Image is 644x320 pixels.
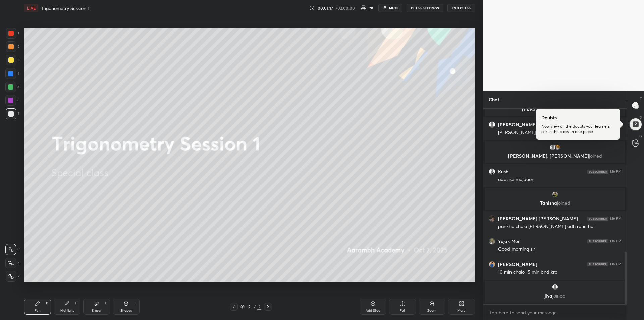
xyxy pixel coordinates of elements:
div: Shapes [120,309,132,312]
span: joined [557,200,570,206]
div: / [254,305,256,309]
div: C [5,244,20,255]
div: 1:16 PM [610,170,621,174]
img: default.png [549,144,556,151]
div: [PERSON_NAME] ka test sol wala link nahi mil raha [498,129,621,136]
p: D [640,115,642,120]
span: joined [589,153,602,159]
div: 2 [246,305,253,309]
div: 1:16 PM [610,262,621,266]
div: Add Slide [366,309,380,312]
h6: Kush [498,169,508,175]
div: grid [483,109,627,304]
img: default.png [552,284,558,290]
button: CLASS SETTINGS [407,4,443,12]
img: 4P8fHbbgJtejmAAAAAElFTkSuQmCC [587,170,608,174]
button: mute [378,4,402,12]
h6: [PERSON_NAME] [PERSON_NAME] [498,216,578,222]
p: Chat [483,91,505,108]
img: 4P8fHbbgJtejmAAAAAElFTkSuQmCC [587,239,608,243]
div: E [105,302,107,305]
img: thumbnail.jpg [489,238,495,244]
div: Eraser [92,309,102,312]
div: 7 [6,108,19,119]
div: Zoom [427,309,436,312]
span: joined [552,292,566,299]
div: P [46,302,48,305]
h4: Trigonometry Session 1 [41,5,89,11]
div: pankha chala [PERSON_NAME] odh rahe hai [498,223,621,230]
p: T [640,96,642,101]
div: adat se majboor [498,176,621,183]
button: END CLASS [447,4,475,12]
h6: [PERSON_NAME] [498,261,537,267]
div: 4 [5,68,19,79]
div: 6 [5,95,19,106]
p: G [639,134,642,139]
p: [PERSON_NAME], [PERSON_NAME] [489,153,621,159]
div: Highlight [60,309,74,312]
img: thumbnail.jpg [489,169,495,175]
div: 2 [257,304,261,310]
h6: Yojak Mer [498,238,520,244]
div: Pen [35,309,41,312]
div: More [457,309,466,312]
img: default.png [489,122,495,128]
img: thumbnail.jpg [489,216,495,222]
div: 1:16 PM [610,217,621,221]
div: 10 min chalo 15 min bnd kro [498,269,621,276]
div: 5 [5,82,19,92]
div: Good morning sir [498,246,621,253]
img: 4P8fHbbgJtejmAAAAAElFTkSuQmCC [587,217,608,221]
h6: [PERSON_NAME] [498,122,537,128]
div: 1 [6,28,19,39]
img: thumbnail.jpg [554,144,561,151]
div: 70 [369,6,373,10]
div: Poll [400,309,405,312]
div: 1:16 PM [610,239,621,243]
img: 4P8fHbbgJtejmAAAAAElFTkSuQmCC [587,262,608,266]
p: Tanisha [489,200,621,206]
div: Z [6,271,20,282]
div: LIVE [24,4,38,12]
span: mute [389,6,398,10]
div: 2 [6,41,19,52]
div: H [75,302,77,305]
img: thumbnail.jpg [489,261,495,267]
div: L [135,302,137,305]
div: X [5,258,20,268]
div: 3 [6,55,19,65]
img: thumbnail.jpg [552,191,558,198]
p: [PERSON_NAME], Yojak [489,106,621,112]
p: jiya [489,293,621,299]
